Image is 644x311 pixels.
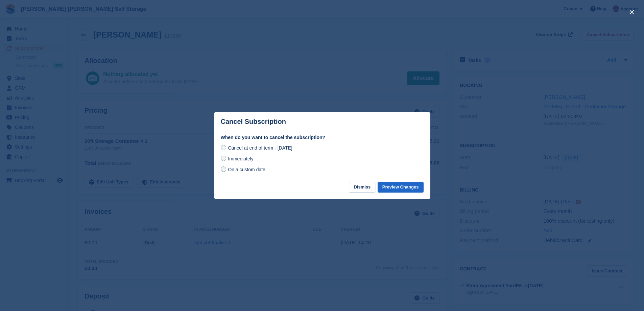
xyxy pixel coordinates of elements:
span: Cancel at end of term - [DATE] [228,145,292,151]
button: Dismiss [349,182,375,193]
button: Preview Changes [378,182,424,193]
span: On a custom date [228,167,265,172]
button: close [626,7,637,18]
input: Immediately [221,156,226,161]
label: When do you want to cancel the subscription? [221,134,424,141]
input: Cancel at end of term - [DATE] [221,145,226,150]
input: On a custom date [221,166,226,172]
p: Cancel Subscription [221,118,286,126]
span: Immediately [228,156,253,161]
